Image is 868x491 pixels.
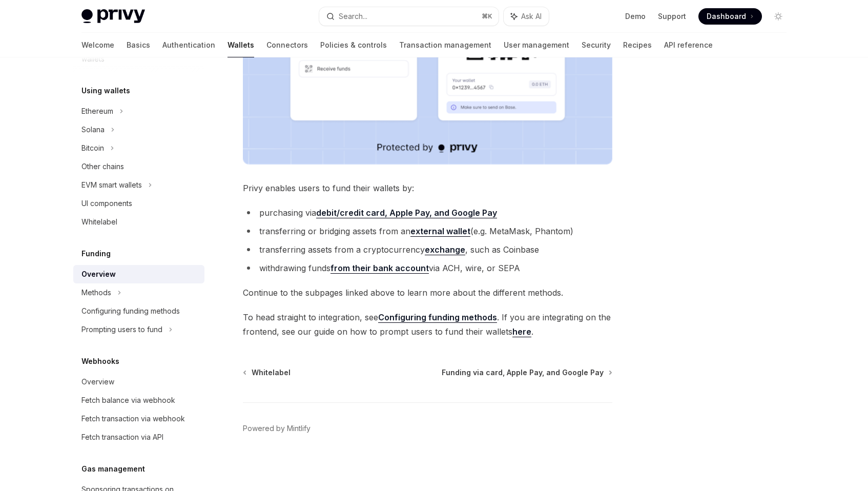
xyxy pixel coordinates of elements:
[81,268,116,280] div: Overview
[316,208,497,218] strong: debit/credit card, Apple Pay, and Google Pay
[442,367,611,378] a: Funding via card, Apple Pay, and Google Pay
[81,305,180,317] div: Configuring funding methods
[81,355,119,367] h5: Webhooks
[81,431,163,443] div: Fetch transaction via API
[504,7,549,26] button: Ask AI
[658,11,686,22] a: Support
[243,181,612,195] span: Privy enables users to fund their wallets by:
[73,265,204,283] a: Overview
[521,11,542,22] span: Ask AI
[81,85,130,97] h5: Using wallets
[81,105,113,117] div: Ethereum
[81,9,145,24] img: light logo
[73,302,204,320] a: Configuring funding methods
[623,33,652,57] a: Recipes
[399,33,491,57] a: Transaction management
[243,310,612,339] span: To head straight to integration, see . If you are integrating on the frontend, see our guide on h...
[81,323,162,336] div: Prompting users to fund
[707,11,746,22] span: Dashboard
[339,10,367,23] div: Search...
[81,142,104,154] div: Bitcoin
[698,8,762,25] a: Dashboard
[770,8,787,25] button: Toggle dark mode
[81,160,124,173] div: Other chains
[243,206,612,220] li: purchasing via
[162,33,215,57] a: Authentication
[81,287,111,299] div: Methods
[81,463,145,475] h5: Gas management
[582,33,611,57] a: Security
[81,179,142,191] div: EVM smart wallets
[504,33,569,57] a: User management
[243,423,311,434] a: Powered by Mintlify
[378,312,497,323] a: Configuring funding methods
[81,248,111,260] h5: Funding
[319,7,499,26] button: Search...⌘K
[266,33,308,57] a: Connectors
[81,216,117,228] div: Whitelabel
[625,11,646,22] a: Demo
[425,244,465,255] strong: exchange
[425,244,465,255] a: exchange
[252,367,291,378] span: Whitelabel
[410,226,470,236] strong: external wallet
[81,124,105,136] div: Solana
[330,263,429,274] a: from their bank account
[81,413,185,425] div: Fetch transaction via webhook
[512,326,531,337] a: here
[243,285,612,300] span: Continue to the subpages linked above to learn more about the different methods.
[73,157,204,176] a: Other chains
[410,226,470,237] a: external wallet
[73,410,204,428] a: Fetch transaction via webhook
[243,261,612,275] li: withdrawing funds via ACH, wire, or SEPA
[127,33,150,57] a: Basics
[81,376,114,388] div: Overview
[243,242,612,257] li: transferring assets from a cryptocurrency , such as Coinbase
[243,224,612,238] li: transferring or bridging assets from an (e.g. MetaMask, Phantom)
[81,197,132,210] div: UI components
[244,367,291,378] a: Whitelabel
[73,194,204,213] a: UI components
[73,391,204,410] a: Fetch balance via webhook
[482,12,492,21] span: ⌘ K
[73,428,204,446] a: Fetch transaction via API
[664,33,713,57] a: API reference
[320,33,387,57] a: Policies & controls
[73,213,204,231] a: Whitelabel
[81,33,114,57] a: Welcome
[228,33,254,57] a: Wallets
[73,373,204,391] a: Overview
[81,394,175,406] div: Fetch balance via webhook
[316,208,497,218] a: debit/credit card, Apple Pay, and Google Pay
[442,367,604,378] span: Funding via card, Apple Pay, and Google Pay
